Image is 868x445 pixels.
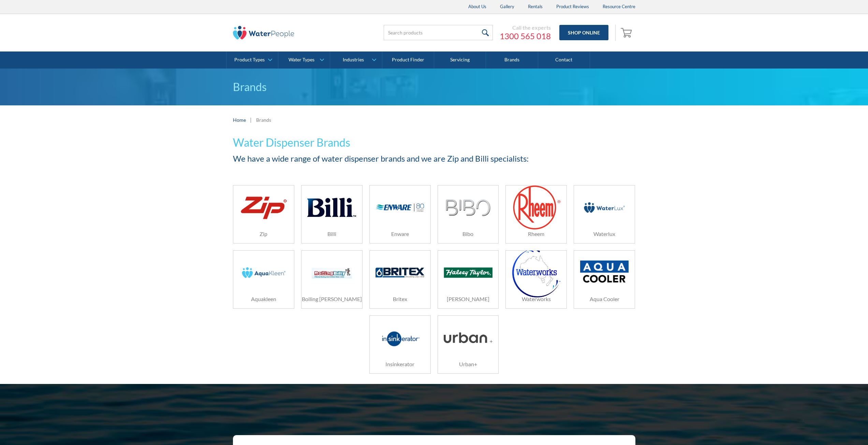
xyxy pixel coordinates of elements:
[376,322,424,354] img: Insinkerator
[289,57,314,63] div: Water Types
[370,360,430,368] h6: Insinkerator
[369,315,431,374] a: InsinkeratorInsinkerator
[580,261,629,285] img: Aqua Cooler
[278,51,330,69] a: Water Types
[438,250,499,309] a: Halsey Taylor[PERSON_NAME]
[233,295,294,303] h6: Aquakleen
[445,199,491,216] img: Bibo
[301,295,362,303] h6: Boiling [PERSON_NAME]
[384,25,493,40] input: Search products
[233,79,635,95] p: Brands
[233,152,635,165] h2: We have a wide range of water dispenser brands and we are Zip and Billi specialists:
[505,185,567,243] a: RheemRheem
[486,51,538,69] a: Brands
[301,230,362,238] h6: Billi
[233,116,246,123] a: Home
[233,185,294,243] a: ZipZip
[574,295,635,303] h6: Aqua Cooler
[256,116,271,123] div: Brands
[438,360,499,368] h6: Urban+
[438,295,499,303] h6: [PERSON_NAME]
[249,116,253,124] div: |
[376,268,424,277] img: Britex
[226,51,278,69] a: Product Types
[538,51,590,69] a: Contact
[574,250,635,309] a: Aqua CoolerAqua Cooler
[370,295,430,303] h6: Britex
[500,24,551,31] div: Call the experts
[444,267,492,278] img: Halsey Taylor
[574,185,635,243] a: WaterluxWaterlux
[438,185,499,243] a: BiboBibo
[621,27,634,38] img: shopping cart
[301,250,363,309] a: Boiling billyBoiling [PERSON_NAME]
[512,248,560,297] img: Waterworks
[369,185,431,243] a: EnwareEnware
[233,230,294,238] h6: Zip
[239,256,288,289] img: Aquakleen
[233,250,294,309] a: AquakleenAquakleen
[233,134,635,151] h1: Water Dispenser Brands
[512,185,560,230] img: Rheem
[580,191,629,224] img: Waterlux
[619,25,635,41] a: Open cart
[444,332,492,343] img: Urban+
[500,31,551,41] a: 1300 565 018
[574,230,635,238] h6: Waterlux
[301,185,363,243] a: BilliBilli
[307,191,356,224] img: Billi
[506,230,567,238] h6: Rheem
[343,57,364,63] div: Industries
[434,51,486,69] a: Servicing
[438,315,499,374] a: Urban+Urban+
[307,256,356,289] img: Boiling billy
[382,51,434,69] a: Product Finder
[369,250,431,309] a: BritexBritex
[370,230,430,238] h6: Enware
[233,26,294,40] img: The Water People
[234,57,265,63] div: Product Types
[438,230,499,238] h6: Bibo
[330,51,382,69] a: Industries
[376,203,424,212] img: Enware
[239,193,288,222] img: Zip
[505,250,567,309] a: WaterworksWaterworks
[559,25,608,40] a: Shop Online
[506,295,567,303] h6: Waterworks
